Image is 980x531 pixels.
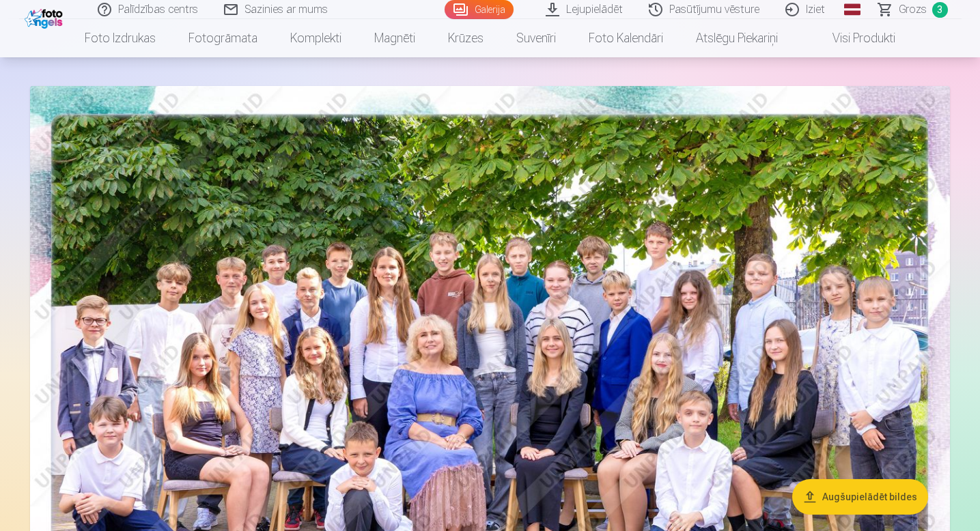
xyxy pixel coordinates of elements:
[358,19,432,57] a: Magnēti
[572,19,680,57] a: Foto kalendāri
[432,19,500,57] a: Krūzes
[932,2,948,18] span: 3
[68,19,172,57] a: Foto izdrukas
[792,479,928,515] button: Augšupielādēt bildes
[274,19,358,57] a: Komplekti
[172,19,274,57] a: Fotogrāmata
[25,5,66,29] img: /fa1
[899,1,927,18] span: Grozs
[794,19,912,57] a: Visi produkti
[680,19,794,57] a: Atslēgu piekariņi
[500,19,572,57] a: Suvenīri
